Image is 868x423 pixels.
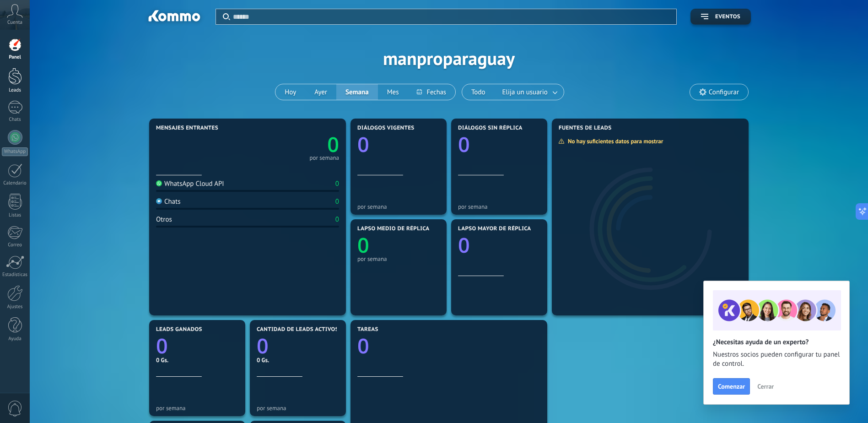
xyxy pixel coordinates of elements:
[458,130,470,158] text: 0
[357,255,440,262] div: por semana
[335,215,339,224] div: 0
[357,326,378,333] span: Tareas
[558,137,669,145] div: No hay suficientes datos para mostrar
[2,272,28,278] div: Estadísticas
[2,117,28,123] div: Chats
[156,197,181,206] div: Chats
[257,326,339,333] span: Cantidad de leads activos
[458,226,531,232] span: Lapso mayor de réplica
[709,88,739,96] span: Configurar
[462,84,495,100] button: Todo
[156,179,224,188] div: WhatsApp Cloud API
[2,180,28,186] div: Calendario
[357,130,369,158] text: 0
[7,20,22,26] span: Cuenta
[257,356,339,364] div: 0 Gs.
[357,125,415,131] span: Diálogos vigentes
[357,226,430,232] span: Lapso medio de réplica
[501,86,550,98] span: Elija un usuario
[408,84,455,100] button: Fechas
[156,356,238,364] div: 0 Gs.
[2,54,28,60] div: Panel
[559,125,612,131] span: Fuentes de leads
[156,198,162,204] img: Chats
[2,336,28,342] div: Ayuda
[713,350,840,369] span: Nuestros socios pueden configurar tu panel de control.
[336,84,378,100] button: Semana
[309,156,339,160] div: por semana
[335,197,339,206] div: 0
[156,326,202,333] span: Leads ganados
[713,378,750,395] button: Comenzar
[2,304,28,310] div: Ajustes
[156,180,162,186] img: WhatsApp Cloud API
[156,215,172,224] div: Otros
[156,125,218,131] span: Mensajes entrantes
[458,125,523,131] span: Diálogos sin réplica
[2,87,28,93] div: Leads
[753,380,778,393] button: Cerrar
[327,130,339,158] text: 0
[458,231,470,259] text: 0
[357,332,369,360] text: 0
[257,405,339,412] div: por semana
[156,405,238,412] div: por semana
[495,84,564,100] button: Elija un usuario
[690,9,751,25] button: Eventos
[335,179,339,188] div: 0
[357,203,440,210] div: por semana
[718,383,745,390] span: Comenzar
[2,212,28,218] div: Listas
[357,332,540,360] a: 0
[156,332,168,360] text: 0
[257,332,269,360] text: 0
[757,383,774,390] span: Cerrar
[713,338,840,347] h2: ¿Necesitas ayuda de un experto?
[156,332,238,360] a: 0
[257,332,339,360] a: 0
[715,14,740,20] span: Eventos
[2,242,28,248] div: Correo
[275,84,305,100] button: Hoy
[305,84,336,100] button: Ayer
[357,231,369,259] text: 0
[458,203,540,210] div: por semana
[248,130,339,158] a: 0
[2,147,28,156] div: WhatsApp
[378,84,408,100] button: Mes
